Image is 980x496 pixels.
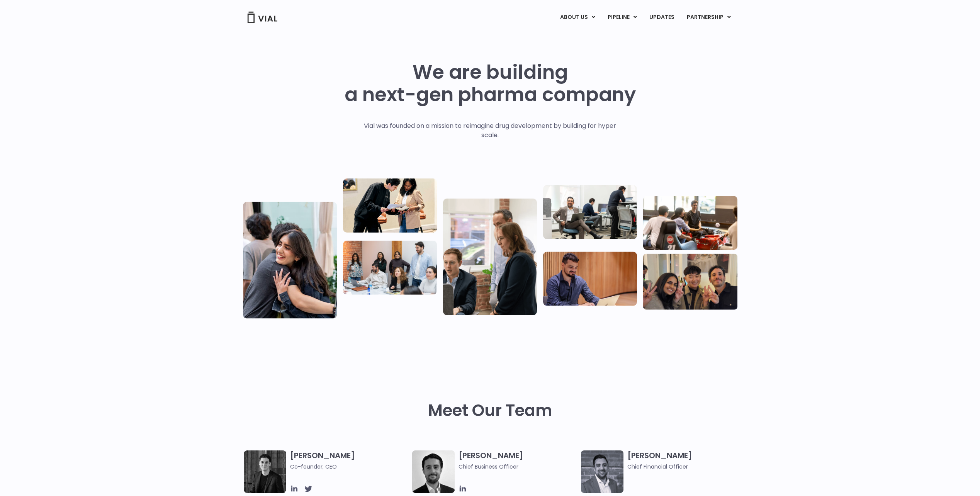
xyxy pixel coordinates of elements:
[643,253,737,309] img: Group of 3 people smiling holding up the peace sign
[627,462,746,471] span: Chief Financial Officer
[290,450,409,471] h3: [PERSON_NAME]
[581,450,623,493] img: Headshot of smiling man named Samir
[627,450,746,471] h3: [PERSON_NAME]
[356,121,624,140] p: Vial was founded on a mission to reimagine drug development by building for hyper scale.
[247,12,278,23] img: Vial Logo
[543,185,637,239] img: Three people working in an office
[345,61,636,106] h1: We are building a next-gen pharma company
[543,251,637,306] img: Man working at a computer
[343,240,437,294] img: Eight people standing and sitting in an office
[443,199,537,315] img: Group of three people standing around a computer looking at the screen
[343,178,437,233] img: Two people looking at a paper talking.
[428,401,552,420] h2: Meet Our Team
[681,11,737,24] a: PARTNERSHIPMenu Toggle
[290,462,409,471] span: Co-founder, CEO
[601,11,643,24] a: PIPELINEMenu Toggle
[459,462,577,471] span: Chief Business Officer
[643,11,680,24] a: UPDATES
[243,202,337,318] img: Vial Life
[459,450,577,471] h3: [PERSON_NAME]
[412,450,455,493] img: A black and white photo of a man in a suit holding a vial.
[244,450,286,493] img: A black and white photo of a man in a suit attending a Summit.
[643,196,737,250] img: Group of people playing whirlyball
[554,11,601,24] a: ABOUT USMenu Toggle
